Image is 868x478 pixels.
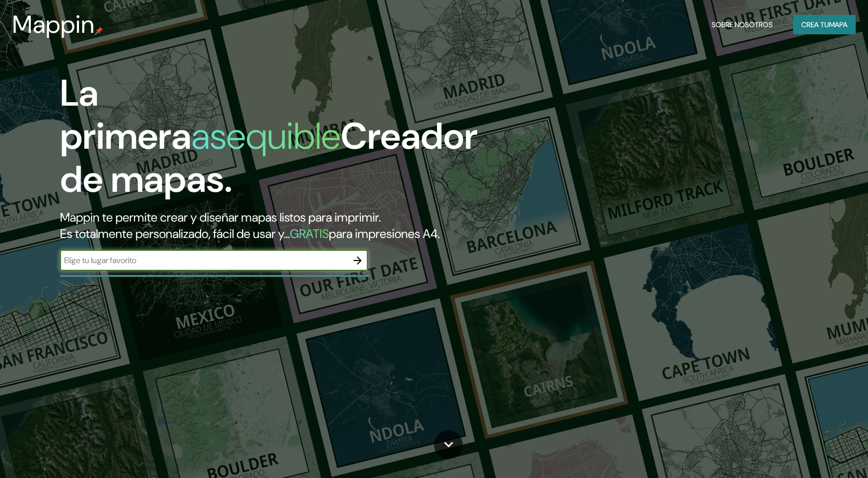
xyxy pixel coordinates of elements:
[60,112,478,203] font: Creador de mapas.
[290,226,329,242] font: GRATIS
[60,209,381,225] font: Mappin te permite crear y diseñar mapas listos para imprimir.
[60,226,290,242] font: Es totalmente personalizado, fácil de usar y...
[60,254,347,266] input: Elige tu lugar favorito
[60,69,191,160] font: La primera
[793,15,856,34] button: Crea tumapa
[707,15,777,34] button: Sobre nosotros
[801,20,829,29] font: Crea tu
[12,8,95,41] font: Mappin
[329,226,440,242] font: para impresiones A4.
[191,112,341,160] font: asequible
[712,20,773,29] font: Sobre nosotros
[95,27,103,35] img: pin de mapeo
[829,20,847,29] font: mapa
